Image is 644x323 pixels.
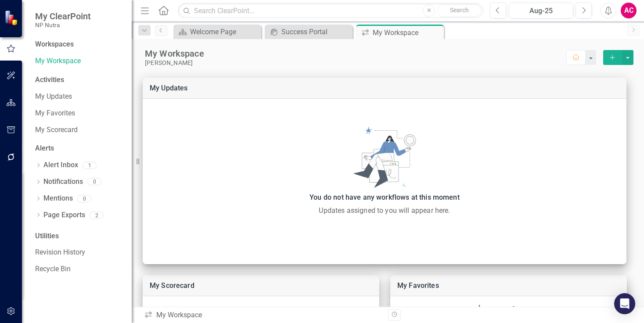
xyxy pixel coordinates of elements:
[190,26,259,37] div: Welcome Page
[603,50,622,65] button: select merge strategy
[35,231,123,241] div: Utilities
[373,27,442,38] div: My Workspace
[4,10,20,25] img: ClearPoint Strategy
[43,160,78,170] a: Alert Inbox
[83,161,97,169] div: 1
[145,59,566,67] div: [PERSON_NAME]
[35,92,123,102] a: My Updates
[603,50,633,65] div: split button
[397,281,439,290] a: My Favorites
[77,195,91,202] div: 0
[176,26,259,37] a: Welcome Page
[450,7,469,14] span: Search
[147,191,622,204] div: You do not have any workflows at this moment
[144,310,381,320] div: My Workspace
[147,205,622,216] div: Updates assigned to you will appear here.
[87,178,101,186] div: 0
[90,212,104,219] div: 2
[43,177,83,187] a: Notifications
[35,108,123,118] a: My Favorites
[143,303,379,323] div: NP Nutra
[150,281,194,290] a: My Scorecard
[35,125,123,135] a: My Scorecard
[35,75,123,85] div: Activities
[614,293,635,314] div: Open Intercom Messenger
[35,22,91,29] small: NP Nutra
[145,48,566,59] div: My Workspace
[512,6,570,16] div: Aug-25
[35,11,91,22] span: My ClearPoint
[43,194,73,204] a: Mentions
[43,210,85,220] a: Page Exports
[35,39,74,50] div: Workspaces
[622,50,633,65] button: select merge strategy
[35,264,123,274] a: Recycle Bin
[281,26,350,37] div: Success Portal
[509,3,573,18] button: Aug-25
[35,144,123,154] div: Alerts
[621,3,637,18] button: AC
[35,56,123,66] a: My Workspace
[150,84,188,92] a: My Updates
[267,26,350,37] a: Success Portal
[178,3,483,18] input: Search ClearPoint...
[437,4,481,17] button: Search
[35,248,123,258] a: Revision History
